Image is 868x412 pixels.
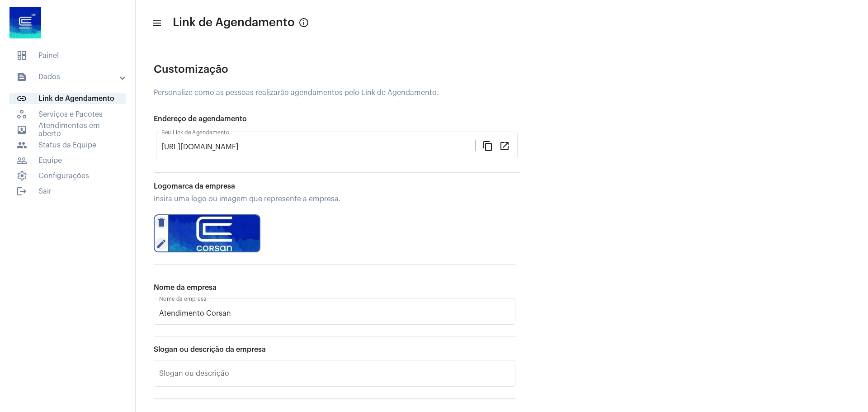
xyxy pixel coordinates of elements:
div: Personalize como as pessoas realizarão agendamentos pelo Link de Agendamento. [154,89,520,97]
span: sidenav icon [16,50,27,61]
mat-icon: open_in_new [499,140,510,151]
span: Atendimentos em aberto [9,125,126,135]
div: Slogan ou descrição da empresa [154,346,515,354]
span: Sair [9,186,126,196]
div: Endereço de agendamento [154,115,520,123]
button: Info [295,14,313,32]
div: Insira uma logo ou imagem que represente a empresa. [154,195,515,203]
mat-icon: sidenav icon [16,124,27,135]
mat-icon: sidenav icon [16,186,27,197]
mat-icon: edit [155,237,168,250]
span: Equipe [9,156,126,166]
mat-icon: delete [155,216,168,229]
span: Status da Equipe [9,140,126,150]
mat-icon: sidenav icon [16,93,27,104]
mat-icon: sidenav icon [152,18,161,28]
div: Customização [154,63,520,75]
mat-panel-title: Dados [16,71,121,82]
mat-icon: sidenav icon [16,140,27,151]
input: Link [161,143,475,151]
div: Logomarca da empresa [154,182,515,190]
span: Serviços e Pacotes [9,109,126,119]
span: Configurações [9,171,126,181]
mat-expansion-panel-header: sidenav iconDados [5,66,135,88]
span: sidenav icon [16,109,27,120]
mat-icon: content_copy [482,140,493,151]
img: d4669ae0-8c07-2337-4f67-34b0df7f5ae4.jpeg [7,5,43,41]
mat-icon: sidenav icon [16,155,27,166]
mat-icon: sidenav icon [16,71,27,82]
span: sidenav icon [16,170,27,181]
img: d4669ae0-8c07-2337-4f67-34b0df7f5ae4.jpeg [168,214,260,252]
div: Nome da empresa [154,284,515,292]
span: Link de Agendamento [9,93,126,104]
mat-icon: Info [298,17,309,28]
span: Painel [9,51,126,61]
span: Link de Agendamento [173,15,295,30]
